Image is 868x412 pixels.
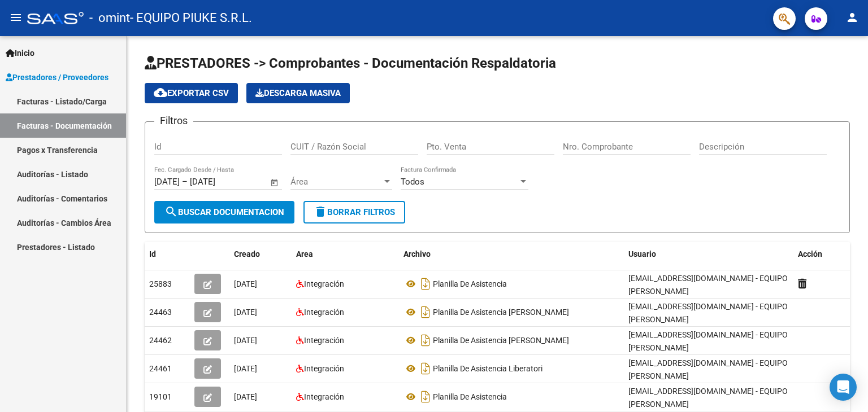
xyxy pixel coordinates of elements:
span: – [182,177,188,187]
span: Planilla De Asistencia Liberatori [433,364,542,373]
button: Borrar Filtros [303,201,405,223]
span: Exportar CSV [154,88,229,98]
span: [EMAIL_ADDRESS][DOMAIN_NAME] - EQUIPO [PERSON_NAME] [628,358,788,380]
span: Usuario [628,249,656,258]
span: Creado [234,249,260,258]
app-download-masive: Descarga masiva de comprobantes (adjuntos) [246,83,350,103]
mat-icon: search [164,205,178,218]
span: Planilla De Asistencia [433,279,507,288]
h3: Filtros [154,113,193,129]
span: - omint [89,6,130,30]
span: [EMAIL_ADDRESS][DOMAIN_NAME] - EQUIPO [PERSON_NAME] [628,330,788,352]
span: Planilla De Asistencia [PERSON_NAME] [433,308,569,317]
span: 24463 [149,308,172,317]
span: Todos [401,177,424,187]
span: PRESTADORES -> Comprobantes - Documentación Respaldatoria [145,55,556,71]
span: 24461 [149,364,172,373]
i: Descargar documento [418,275,433,293]
span: Integración [304,279,344,288]
span: 19101 [149,392,172,401]
datatable-header-cell: Creado [229,242,292,266]
span: [DATE] [234,392,257,401]
span: Descarga Masiva [255,88,341,98]
span: [EMAIL_ADDRESS][DOMAIN_NAME] - EQUIPO [PERSON_NAME] [628,387,788,409]
span: 25883 [149,279,172,288]
mat-icon: person [845,11,859,24]
datatable-header-cell: Archivo [399,242,624,266]
span: Integración [304,336,344,345]
span: [DATE] [234,364,257,373]
input: Fecha inicio [154,177,180,187]
button: Buscar Documentacion [154,201,294,223]
datatable-header-cell: Area [292,242,399,266]
mat-icon: delete [314,205,327,218]
span: Borrar Filtros [314,207,395,217]
span: Integración [304,392,344,401]
span: Buscar Documentacion [164,207,284,217]
datatable-header-cell: Usuario [624,242,793,266]
span: Área [290,177,382,187]
datatable-header-cell: Id [145,242,190,266]
span: [EMAIL_ADDRESS][DOMAIN_NAME] - EQUIPO [PERSON_NAME] [628,302,788,324]
i: Descargar documento [418,331,433,349]
div: Open Intercom Messenger [830,374,857,401]
span: Planilla De Asistencia [PERSON_NAME] [433,336,569,345]
input: Fecha fin [190,177,245,187]
span: Integración [304,364,344,373]
span: [DATE] [234,336,257,345]
span: 24462 [149,336,172,345]
span: Inicio [6,47,34,59]
mat-icon: menu [9,11,23,24]
i: Descargar documento [418,360,433,378]
span: [DATE] [234,279,257,288]
span: Archivo [403,249,431,258]
span: Area [296,249,313,258]
span: Acción [798,249,822,258]
i: Descargar documento [418,388,433,406]
datatable-header-cell: Acción [793,242,850,266]
span: Prestadores / Proveedores [6,71,108,84]
span: [EMAIL_ADDRESS][DOMAIN_NAME] - EQUIPO [PERSON_NAME] [628,274,788,296]
span: Id [149,249,156,258]
button: Open calendar [268,176,281,189]
button: Exportar CSV [145,83,238,103]
button: Descarga Masiva [246,83,350,103]
span: [DATE] [234,308,257,317]
mat-icon: cloud_download [154,86,167,99]
span: Planilla De Asistencia [433,392,507,401]
span: Integración [304,308,344,317]
span: - EQUIPO PIUKE S.R.L. [130,6,252,30]
i: Descargar documento [418,303,433,321]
